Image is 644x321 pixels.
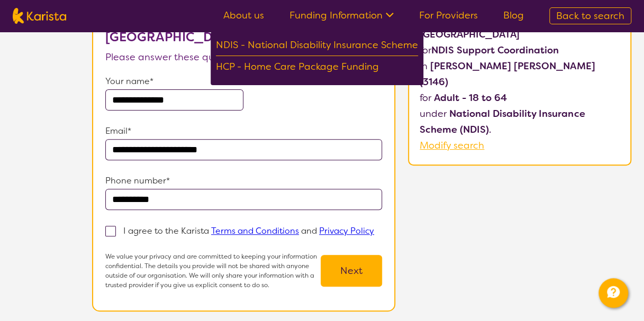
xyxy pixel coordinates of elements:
[434,91,507,104] b: Adult - 18 to 64
[420,107,585,136] b: National Disability Insurance Scheme (NDIS)
[105,123,382,139] p: Email*
[549,7,631,24] a: Back to search
[321,255,382,287] button: Next
[419,9,478,22] a: For Providers
[216,37,418,56] div: NDIS - National Disability Insurance Scheme
[211,225,299,236] a: Terms and Conditions
[431,44,559,57] b: NDIS Support Coordination
[13,8,66,24] img: Karista logo
[319,225,374,236] a: Privacy Policy
[420,90,619,106] p: for
[503,9,524,22] a: Blog
[556,10,624,22] span: Back to search
[420,42,619,58] p: for
[123,225,374,236] p: I agree to the Karista and
[598,278,628,308] button: Channel Menu
[420,60,595,88] b: [PERSON_NAME] [PERSON_NAME] (3146)
[420,106,619,137] p: under .
[105,74,382,89] p: Your name*
[420,58,619,90] p: in
[105,252,321,290] p: We value your privacy and are committed to keeping your information confidential. The details you...
[289,9,394,22] a: Funding Information
[420,11,619,153] p: You have selected
[105,49,382,65] p: Please answer these questions to help us connect you.
[420,139,484,152] a: Modify search
[216,59,418,77] div: HCP - Home Care Package Funding
[105,173,382,189] p: Phone number*
[223,9,264,22] a: About us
